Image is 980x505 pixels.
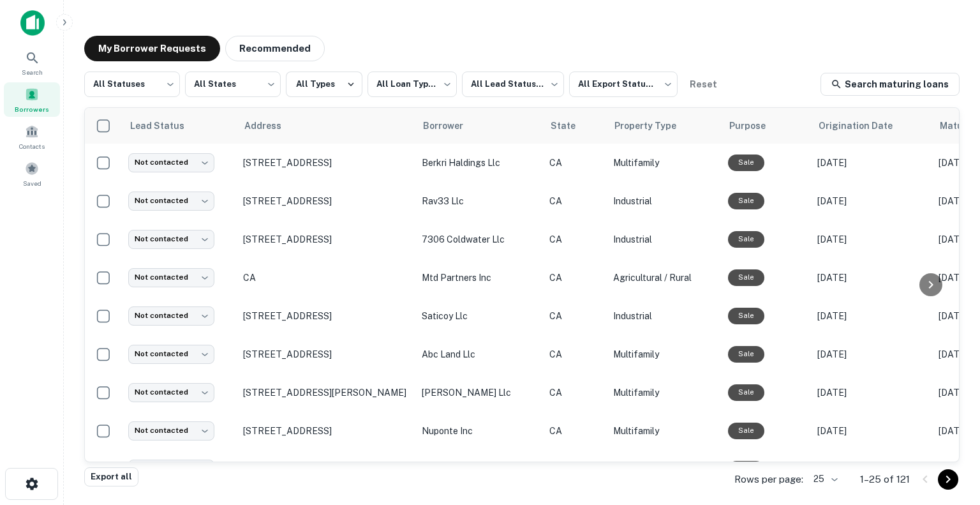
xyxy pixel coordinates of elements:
a: Contacts [4,119,60,154]
span: Borrower [423,118,480,133]
p: nuponte inc [422,424,537,438]
p: CA [549,424,600,438]
div: Not contacted [128,345,214,363]
button: Recommended [225,36,325,61]
p: Agricultural / Rural [613,271,715,285]
p: CA [549,347,600,361]
p: [STREET_ADDRESS] [243,195,409,207]
p: [STREET_ADDRESS] [243,234,409,245]
p: berkri haldings llc [422,156,537,170]
span: Property Type [614,118,693,133]
p: CA [243,272,409,283]
p: CA [549,271,600,285]
img: capitalize-icon.png [20,10,45,36]
p: [PERSON_NAME] llc [422,386,537,400]
div: Sale [728,423,764,439]
span: State [551,118,592,133]
p: Industrial [613,232,715,246]
p: mtd partners inc [422,271,537,285]
div: All States [185,68,281,101]
div: All Export Statuses [569,68,678,101]
p: Multifamily [613,386,715,400]
p: Multifamily [613,156,715,170]
div: All Lead Statuses [462,68,564,101]
p: 1–25 of 121 [860,472,910,487]
a: Saved [4,156,60,191]
p: Multifamily [613,424,715,438]
p: 7306 coldwater llc [422,232,537,246]
button: Export all [84,467,138,486]
span: Lead Status [130,118,201,133]
th: Property Type [607,108,722,144]
th: Address [237,108,415,144]
p: CA [549,194,600,208]
p: Multifamily [613,347,715,361]
div: Not contacted [128,421,214,440]
div: Not contacted [128,383,214,402]
p: rav33 llc [422,194,537,208]
div: Not contacted [128,268,214,287]
p: saticoy llc [422,309,537,323]
div: Not contacted [128,230,214,248]
p: Industrial [613,194,715,208]
p: [DATE] [817,424,926,438]
div: Not contacted [128,306,214,325]
p: CA [549,232,600,246]
p: CA [549,309,600,323]
p: [STREET_ADDRESS][PERSON_NAME] [243,387,409,398]
span: Saved [23,178,41,188]
span: Address [244,118,298,133]
th: State [543,108,607,144]
p: Rows per page: [734,472,803,487]
th: Lead Status [122,108,237,144]
p: CA [549,386,600,400]
button: Reset [683,72,724,97]
p: [STREET_ADDRESS] [243,349,409,360]
span: Search [22,67,43,77]
p: [STREET_ADDRESS] [243,157,409,169]
p: CA [549,156,600,170]
p: Industrial [613,309,715,323]
div: Not contacted [128,153,214,172]
p: abc land llc [422,347,537,361]
button: All Types [286,72,362,97]
button: My Borrower Requests [84,36,220,61]
button: Go to next page [938,469,958,490]
div: All Statuses [84,68,180,101]
p: [STREET_ADDRESS] [243,425,409,437]
div: Not contacted [128,460,214,478]
span: Borrowers [15,104,49,114]
a: Search [4,45,60,80]
a: Borrowers [4,82,60,117]
span: Contacts [19,141,45,151]
div: 25 [808,470,840,488]
div: All Loan Types [367,68,457,101]
p: [STREET_ADDRESS] [243,310,409,322]
div: Sale [728,461,764,477]
div: Not contacted [128,192,214,210]
th: Borrower [415,108,543,144]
